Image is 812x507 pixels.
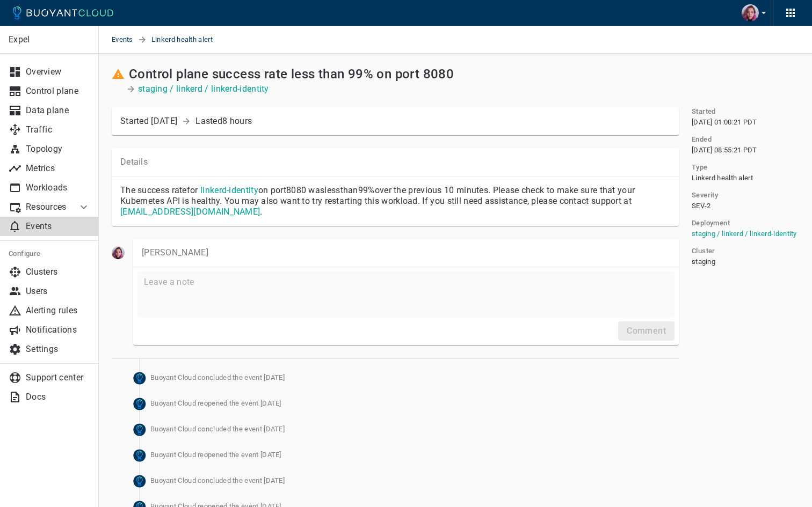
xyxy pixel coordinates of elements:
[692,202,711,210] span: SEV-2
[26,86,90,97] p: Control plane
[692,258,715,266] span: staging
[742,4,759,21] img: Char Custodio
[26,202,69,212] p: Resources
[120,157,670,167] p: Details
[26,392,90,402] p: Docs
[150,399,281,407] span: Buoyant Cloud reopened the event
[112,26,137,54] a: Events
[138,84,269,94] a: staging / linkerd / linkerd-identity
[26,286,90,297] p: Users
[26,221,90,232] p: Events
[692,146,757,155] span: [DATE] 08:55:21 PDT
[26,305,90,316] p: Alerting rules
[120,185,670,217] p: The success rate for on port 8080 was less than 99% over the previous 10 minutes. Please check to...
[26,163,90,174] p: Metrics
[195,116,252,127] p: Lasted 8 hours
[26,144,90,155] p: Topology
[129,67,454,82] h2: Control plane success rate less than 99% on port 8080
[26,105,90,116] p: Data plane
[151,116,177,126] relative-time: [DATE]
[9,34,90,45] p: Expel
[26,372,90,383] p: Support center
[151,26,226,54] span: Linkerd health alert
[200,185,258,195] a: linkerd-identity
[150,425,285,433] span: Buoyant Cloud concluded the event
[692,247,715,255] h5: Cluster
[120,207,260,217] a: [EMAIL_ADDRESS][DOMAIN_NAME]
[692,107,716,116] h5: Started
[26,325,90,335] p: Notifications
[692,118,757,127] span: [DATE] 01:00:21 PDT
[26,124,90,135] p: Traffic
[26,182,90,193] p: Workloads
[260,399,281,407] relative-time: [DATE]
[264,476,285,484] relative-time: [DATE]
[142,247,670,258] p: [PERSON_NAME]
[9,249,90,258] h5: Configure
[264,373,285,381] relative-time: [DATE]
[150,373,285,381] span: Buoyant Cloud concluded the event
[150,451,281,459] span: Buoyant Cloud reopened the event
[150,476,285,484] span: Buoyant Cloud concluded the event
[112,246,125,259] img: char.custodio@expel.io
[260,451,281,459] relative-time: [DATE]
[692,135,712,144] h5: Ended
[264,425,285,433] relative-time: [DATE]
[26,67,90,77] p: Overview
[120,116,177,127] div: Started
[692,230,797,238] a: staging / linkerd / linkerd-identity
[692,219,730,227] h5: Deployment
[26,267,90,277] p: Clusters
[692,191,718,200] h5: Severity
[692,174,753,182] span: Linkerd health alert
[26,344,90,355] p: Settings
[692,163,708,172] h5: Type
